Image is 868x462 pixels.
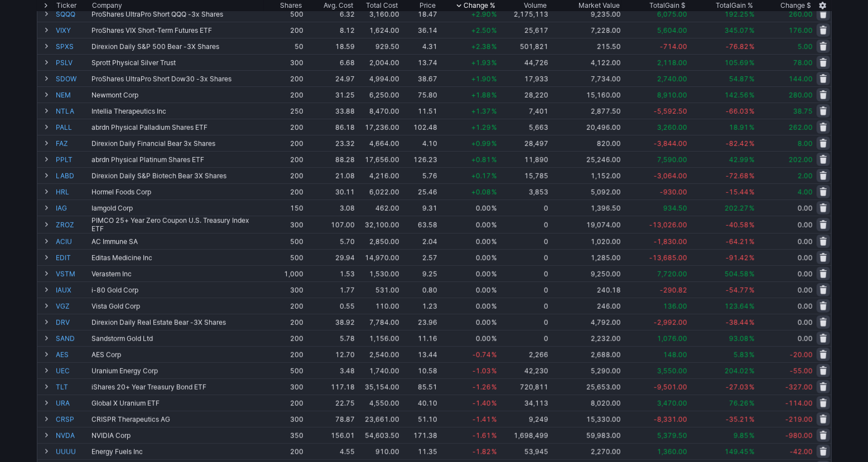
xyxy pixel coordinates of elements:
[789,123,813,132] span: 262.00
[798,188,813,196] span: 4.00
[264,135,304,151] td: 200
[56,87,89,103] a: NEM
[264,298,304,314] td: 200
[549,6,622,22] td: 9,235.00
[471,155,490,164] span: +0.81
[549,151,622,167] td: 25,246.00
[549,216,622,233] td: 19,074.00
[798,270,813,278] span: 0.00
[798,172,813,180] span: 2.00
[264,183,304,200] td: 200
[264,103,304,119] td: 250
[471,42,490,51] span: +2.38
[491,188,496,196] span: %
[498,183,549,200] td: 3,853
[56,38,89,54] a: SPXS
[491,107,496,115] span: %
[663,302,687,310] span: 136.00
[789,26,813,35] span: 176.00
[91,318,263,327] div: Direxion Daily Real Estate Bear -3X Shares
[749,42,754,51] span: %
[491,302,496,310] span: %
[789,91,813,99] span: 280.00
[649,254,687,262] span: -13,685.00
[498,314,549,330] td: 0
[549,86,622,103] td: 15,160.00
[475,204,490,212] span: 0.00
[400,265,438,281] td: 9.25
[471,26,490,35] span: +2.50
[56,298,89,314] a: VGZ
[657,10,687,18] span: 6,075.00
[400,216,438,233] td: 63.58
[549,314,622,330] td: 4,792.00
[724,59,748,67] span: 105.69
[264,314,304,330] td: 200
[729,123,748,132] span: 18.91
[355,183,400,200] td: 6,022.00
[491,172,496,180] span: %
[91,254,263,262] div: Editas Medicine Inc
[304,6,355,22] td: 6.32
[798,318,813,327] span: 0.00
[91,75,263,83] div: ProShares UltraPro Short Dow30 -3x Shares
[475,237,490,246] span: 0.00
[400,249,438,265] td: 2.57
[304,22,355,38] td: 8.12
[498,86,549,103] td: 28,220
[304,249,355,265] td: 29.94
[653,107,687,115] span: -5,592.50
[498,135,549,151] td: 28,497
[304,103,355,119] td: 33.88
[91,155,263,164] div: abrdn Physical Platinum Shares ETF
[498,330,549,346] td: 0
[749,10,754,18] span: %
[304,167,355,183] td: 21.08
[549,298,622,314] td: 246.00
[549,70,622,86] td: 7,734.00
[475,302,490,310] span: 0.00
[56,282,89,298] a: IAUX
[653,139,687,148] span: -3,844.00
[749,221,754,229] span: %
[355,330,400,346] td: 1,156.00
[498,70,549,86] td: 17,933
[56,234,89,249] a: ACIU
[471,91,490,99] span: +1.88
[498,167,549,183] td: 15,785
[749,270,754,278] span: %
[498,200,549,216] td: 0
[725,188,748,196] span: -15.44
[663,204,687,212] span: 934.50
[400,298,438,314] td: 1.23
[264,249,304,265] td: 500
[491,286,496,294] span: %
[91,286,263,294] div: i-80 Gold Corp
[498,249,549,265] td: 0
[724,91,748,99] span: 142.56
[304,151,355,167] td: 88.28
[491,334,496,343] span: %
[355,135,400,151] td: 4,664.00
[355,281,400,298] td: 531.00
[355,233,400,249] td: 2,850.00
[56,119,89,135] a: PALL
[491,26,496,35] span: %
[491,75,496,83] span: %
[400,103,438,119] td: 11.51
[400,70,438,86] td: 38.67
[400,330,438,346] td: 11.16
[798,42,813,51] span: 5.00
[56,135,89,151] a: FAZ
[304,281,355,298] td: 1.77
[549,119,622,135] td: 20,496.00
[91,10,263,18] div: ProShares UltraPro Short QQQ -3x Shares
[798,204,813,212] span: 0.00
[491,91,496,99] span: %
[56,103,89,119] a: NTLA
[498,22,549,38] td: 25,617
[549,167,622,183] td: 1,152.00
[793,59,813,67] span: 78.00
[475,221,490,229] span: 0.00
[653,237,687,246] span: -1,830.00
